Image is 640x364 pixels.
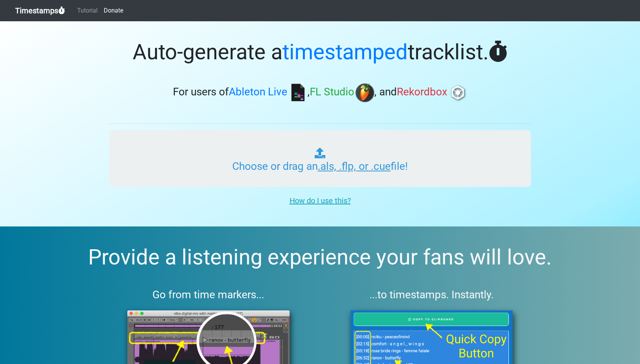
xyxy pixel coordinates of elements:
[101,3,126,18] a: Donate
[355,83,374,102] img: fl.png
[74,3,101,18] a: Tutorial
[109,288,308,301] h3: Go from time markers...
[397,86,447,98] span: Rekordbox
[290,196,351,205] u: How do I use this?
[310,86,354,98] span: FL Studio
[18,245,622,270] h2: Provide a listening experience your fans will love.
[109,83,531,102] h3: For users of , , and
[333,288,531,301] h3: ...to timestamps. Instantly.
[109,40,531,65] h1: Auto-generate a tracklist.
[282,40,408,65] span: timestamped
[15,3,65,18] a: Timestamps
[288,83,307,102] img: ableton.png
[448,83,467,102] img: rb.png
[229,86,287,98] span: Ableton Live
